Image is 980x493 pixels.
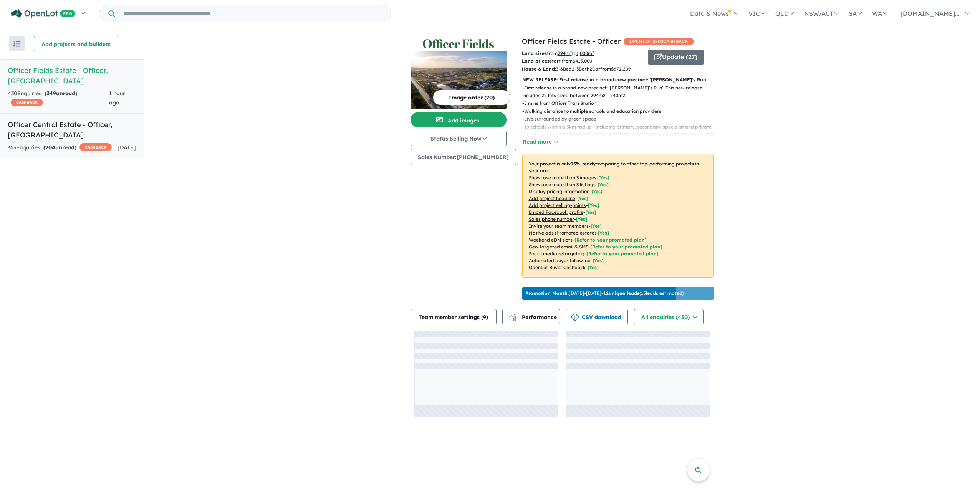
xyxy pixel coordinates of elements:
[592,50,594,54] sup: 2
[529,189,589,194] u: Display pricing information
[558,50,572,56] u: 294 m
[522,115,720,123] p: - Live surrounded by green space
[529,182,596,187] u: Showcase more than 3 listings
[589,66,592,72] u: 2
[566,309,628,324] button: CSV download
[13,41,21,47] img: sort.svg
[522,137,558,146] button: Read more
[576,216,587,222] span: [ Yes ]
[591,189,603,194] span: [ Yes ]
[529,251,584,256] u: Social media retargeting
[433,90,510,105] button: Image order (20)
[522,65,642,73] p: Bed Bath Car from
[522,50,547,56] b: Land sizes
[529,265,586,270] u: OpenLot Buyer Cashback
[588,265,599,270] span: [Yes]
[588,202,599,208] span: [ Yes ]
[529,244,588,250] u: Geo-targeted email & SMS
[529,223,589,229] u: Invite your team members
[529,175,596,180] u: Showcase more than 3 images
[411,51,507,109] img: Officer Fields Estate - Officer
[573,58,592,64] u: $ 415,000
[522,154,714,278] p: Your project is only comparing to other top-performing projects in your area: - - - - - - - - - -...
[624,38,694,45] span: OPENLOT $ 200 CASHBACK
[411,112,507,127] button: Add images
[522,108,720,115] p: - Walking distance to multiple schools and education providers
[8,89,109,108] div: 430 Enquir ies
[11,99,43,106] span: CASHBACK
[556,66,563,72] u: 3-6
[8,119,136,140] h5: Officer Central Estate - Officer , [GEOGRAPHIC_DATA]
[109,90,125,106] span: 1 hour ago
[529,216,574,222] u: Sales phone number
[634,309,704,324] button: All enquiries (430)
[593,258,604,263] span: [Yes]
[572,50,594,56] span: to
[43,144,76,151] strong: ( unread)
[598,230,609,236] span: [Yes]
[529,258,591,263] u: Automated buyer follow-up
[411,149,516,165] button: Sales Number:[PHONE_NUMBER]
[591,223,602,229] span: [ Yes ]
[414,39,503,48] img: Officer Fields Estate - Officer Logo
[46,90,56,97] span: 349
[8,143,112,152] div: 363 Enquir ies
[8,65,136,86] h5: Officer Fields Estate - Officer , [GEOGRAPHIC_DATA]
[598,175,609,180] span: [ Yes ]
[611,66,631,72] u: $ 672,209
[901,10,960,17] span: [DOMAIN_NAME]...
[574,237,647,243] span: [Refer to your promoted plan]
[577,195,588,201] span: [ Yes ]
[522,76,714,84] p: NEW RELEASE: First release in a brand-new precinct: ‘[PERSON_NAME]’s Run’.
[522,37,621,46] a: Officer Fields Estate - Officer
[11,9,75,19] img: Openlot PRO Logo White
[571,314,579,321] img: download icon
[118,144,136,151] span: [DATE]
[598,182,609,187] span: [ Yes ]
[529,202,586,208] u: Add project selling-points
[529,195,575,201] u: Add project headline
[522,66,556,72] b: House & Land:
[522,123,720,139] p: - 18 schools within a 5km radius - including primary, secondary, specialist and private schools s...
[411,131,507,146] button: Status:Selling Now
[45,144,55,151] span: 204
[508,314,515,318] img: line-chart.svg
[572,66,579,72] u: 2-3
[411,309,497,324] button: Team member settings (9)
[529,209,583,215] u: Embed Facebook profile
[79,143,112,151] span: CASHBACK
[522,58,550,64] b: Land prices
[529,230,596,236] u: Native ads (Promoted estate)
[510,314,557,321] span: Performance
[411,36,507,109] a: Officer Fields Estate - Officer LogoOfficer Fields Estate - Officer
[576,50,594,56] u: 1,000 m
[522,50,642,57] p: from
[34,36,118,51] button: Add projects and builders
[522,84,720,100] p: - First release in a brand-new precinct: ‘[PERSON_NAME]’s Run’. This new release includes 22 lots...
[585,209,596,215] span: [ Yes ]
[45,90,77,97] strong: ( unread)
[586,251,659,256] span: [Refer to your promoted plan]
[483,314,486,321] span: 9
[525,290,684,297] p: [DATE] - [DATE] - ( 15 leads estimated)
[525,290,569,296] b: Promotion Month:
[570,50,572,54] sup: 2
[603,290,639,296] b: 12 unique leads
[529,237,573,243] u: Weekend eDM slots
[590,244,662,250] span: [Refer to your promoted plan]
[571,161,596,167] b: 95 % ready
[116,5,389,22] input: Try estate name, suburb, builder or developer
[648,50,704,65] button: Update (27)
[522,99,720,107] p: - 5 mins from Officer Train Station
[508,316,516,321] img: bar-chart.svg
[522,57,642,65] p: start from
[502,309,560,324] button: Performance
